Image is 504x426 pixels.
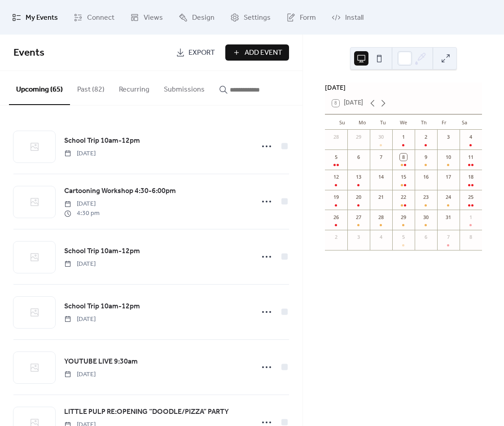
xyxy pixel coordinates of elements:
[422,173,429,180] div: 16
[400,154,407,161] div: 8
[400,173,407,180] div: 15
[70,71,112,104] button: Past (82)
[64,406,229,418] a: LITTLE PULP RE:OPENING “DOODLE/PIZZA” PARTY
[280,4,323,31] a: Form
[355,193,362,201] div: 20
[64,301,140,312] span: School Trip 10am-12pm
[352,114,373,130] div: Mo
[377,173,385,180] div: 14
[64,136,140,146] span: School Trip 10am-12pm
[422,233,429,241] div: 6
[393,114,413,130] div: We
[455,114,475,130] div: Sa
[332,114,352,130] div: Su
[26,11,58,25] span: My Events
[64,356,138,368] a: YOUTUBE LIVE 9:30am
[445,214,452,221] div: 31
[157,71,212,104] button: Submissions
[225,44,289,61] button: Add Event
[64,149,96,158] span: [DATE]
[377,154,385,161] div: 7
[355,214,362,221] div: 27
[422,214,429,221] div: 30
[9,71,70,105] button: Upcoming (65)
[377,133,385,141] div: 30
[169,44,222,61] a: Export
[373,114,393,130] div: Tu
[64,301,140,312] a: School Trip 10am-12pm
[13,43,44,63] span: Events
[112,71,157,104] button: Recurring
[400,133,407,141] div: 1
[422,154,429,161] div: 9
[245,48,282,58] span: Add Event
[64,246,140,257] span: School Trip 10am-12pm
[64,185,176,197] a: Cartooning Workshop 4:30-6:00pm
[144,11,163,25] span: Views
[123,4,170,31] a: Views
[434,114,454,130] div: Fr
[224,4,277,31] a: Settings
[64,186,176,197] span: Cartooning Workshop 4:30-6:00pm
[333,133,340,141] div: 28
[377,233,385,241] div: 4
[64,259,96,269] span: [DATE]
[64,407,229,417] span: LITTLE PULP RE:OPENING “DOODLE/PIZZA” PARTY
[400,214,407,221] div: 29
[64,199,100,209] span: [DATE]
[67,4,121,31] a: Connect
[333,193,340,201] div: 19
[64,315,96,324] span: [DATE]
[377,193,385,201] div: 21
[333,154,340,161] div: 5
[445,154,452,161] div: 10
[64,135,140,147] a: School Trip 10am-12pm
[333,173,340,180] div: 12
[467,214,474,221] div: 1
[64,246,140,257] a: School Trip 10am-12pm
[333,214,340,221] div: 26
[445,133,452,141] div: 3
[64,356,138,367] span: YOUTUBE LIVE 9:30am
[300,11,316,25] span: Form
[172,4,221,31] a: Design
[355,173,362,180] div: 13
[325,4,370,31] a: Install
[64,370,96,379] span: [DATE]
[414,114,434,130] div: Th
[345,11,364,25] span: Install
[325,83,482,92] div: [DATE]
[355,133,362,141] div: 29
[467,233,474,241] div: 8
[244,11,271,25] span: Settings
[445,173,452,180] div: 17
[188,48,215,58] span: Export
[445,193,452,201] div: 24
[87,11,114,25] span: Connect
[355,154,362,161] div: 6
[64,209,100,218] span: 4:30 pm
[467,154,474,161] div: 11
[467,133,474,141] div: 4
[377,214,385,221] div: 28
[5,4,65,31] a: My Events
[467,173,474,180] div: 18
[333,233,340,241] div: 2
[355,233,362,241] div: 3
[422,193,429,201] div: 23
[467,193,474,201] div: 25
[400,233,407,241] div: 5
[445,233,452,241] div: 7
[400,193,407,201] div: 22
[192,11,215,25] span: Design
[422,133,429,141] div: 2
